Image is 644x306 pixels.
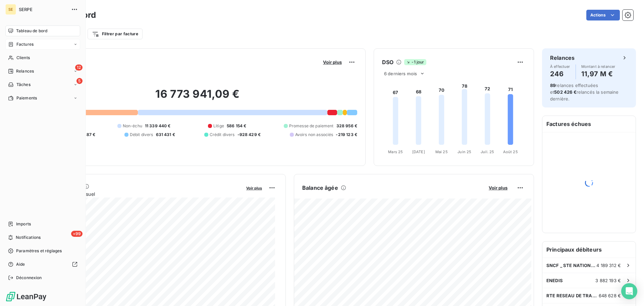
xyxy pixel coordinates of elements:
[5,93,80,103] a: Paiements
[16,82,31,88] span: Tâches
[302,184,338,192] h6: Balance âgée
[581,69,615,79] h4: 11,97 M €
[38,190,241,198] span: Chiffre d'affaires mensuel
[213,123,224,129] span: Litige
[481,149,494,154] tspan: Juil. 25
[546,278,563,283] span: ENEDIS
[5,79,80,90] a: 5Tâches
[388,149,403,154] tspan: Mars 25
[550,69,570,79] h4: 246
[596,263,621,268] span: 4 189 312 €
[16,41,34,47] span: Factures
[16,95,37,101] span: Paiements
[5,52,80,63] a: Clients
[123,123,142,129] span: Non-échu
[5,39,80,50] a: Factures
[384,71,417,76] span: 6 derniers mois
[546,293,599,298] span: RTE RESEAU DE TRANSPORT ELECTRICITE
[145,123,171,129] span: 11 339 440 €
[542,116,636,132] h6: Factures échues
[336,123,357,129] span: 328 956 €
[586,10,620,20] button: Actions
[621,283,637,299] div: Open Intercom Messenger
[19,7,67,12] span: SERPE
[412,149,425,154] tspan: [DATE]
[237,132,261,138] span: -928 429 €
[295,132,333,138] span: Avoirs non associés
[227,123,246,129] span: 586 154 €
[550,54,575,62] h6: Relances
[404,59,426,65] span: -1 jour
[382,58,393,66] h6: DSO
[550,64,570,69] span: À effectuer
[323,59,342,65] span: Voir plus
[550,83,619,101] span: relances effectuées et relancés la semaine dernière.
[5,246,80,256] a: Paramètres et réglages
[156,132,175,138] span: 631 431 €
[435,149,448,154] tspan: Mai 25
[246,186,262,190] span: Voir plus
[16,68,34,74] span: Relances
[130,132,153,138] span: Débit divers
[336,132,357,138] span: -219 123 €
[554,89,576,95] span: 502 426 €
[5,259,80,270] a: Aide
[71,231,83,237] span: +99
[5,291,47,302] img: Logo LeanPay
[546,263,596,268] span: SNCF _ STE NATIONALE
[38,87,357,107] h2: 16 773 941,09 €
[581,64,615,69] span: Montant à relancer
[16,275,42,281] span: Déconnexion
[289,123,334,129] span: Promesse de paiement
[321,59,344,65] button: Voir plus
[76,78,83,84] span: 5
[487,185,509,191] button: Voir plus
[210,132,235,138] span: Crédit divers
[5,219,80,229] a: Imports
[595,278,621,283] span: 3 882 193 €
[5,66,80,77] a: 12Relances
[599,293,621,298] span: 648 628 €
[16,28,47,34] span: Tableau de bord
[16,55,30,61] span: Clients
[88,29,143,39] button: Filtrer par facture
[542,242,636,258] h6: Principaux débiteurs
[16,234,41,241] span: Notifications
[5,4,16,15] div: SE
[16,261,25,267] span: Aide
[458,149,471,154] tspan: Juin 25
[5,26,80,36] a: Tableau de bord
[550,83,555,88] span: 89
[75,64,83,71] span: 12
[244,185,264,191] button: Voir plus
[503,149,518,154] tspan: Août 25
[489,185,507,190] span: Voir plus
[16,248,62,254] span: Paramètres et réglages
[16,221,31,227] span: Imports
